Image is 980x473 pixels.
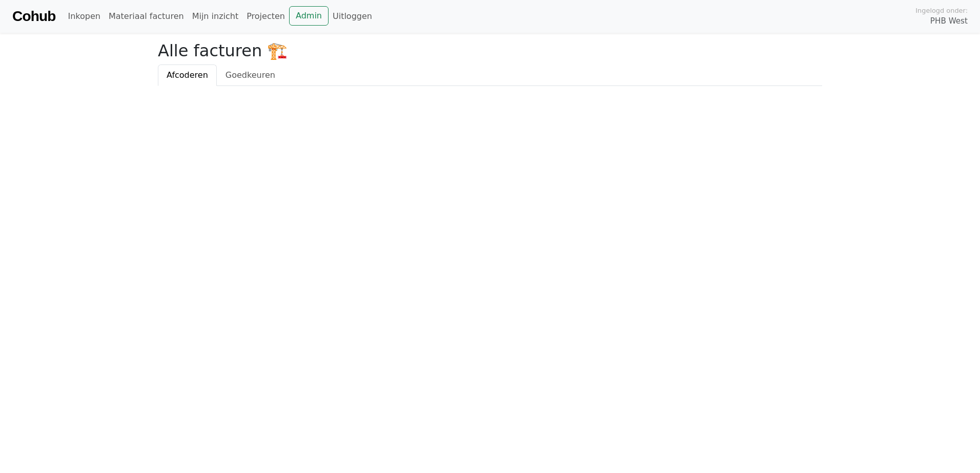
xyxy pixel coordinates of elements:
[105,6,188,27] a: Materiaal facturen
[329,6,376,27] a: Uitloggen
[226,70,275,80] span: Goedkeuren
[915,6,968,15] span: Ingelogd onder:
[64,6,104,27] a: Inkopen
[217,64,284,86] a: Goedkeuren
[242,6,289,27] a: Projecten
[930,15,968,27] span: PHB West
[167,70,208,80] span: Afcoderen
[158,41,822,60] h2: Alle facturen 🏗️
[188,6,243,27] a: Mijn inzicht
[289,6,329,26] a: Admin
[158,64,217,86] a: Afcoderen
[12,4,55,29] a: Cohub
